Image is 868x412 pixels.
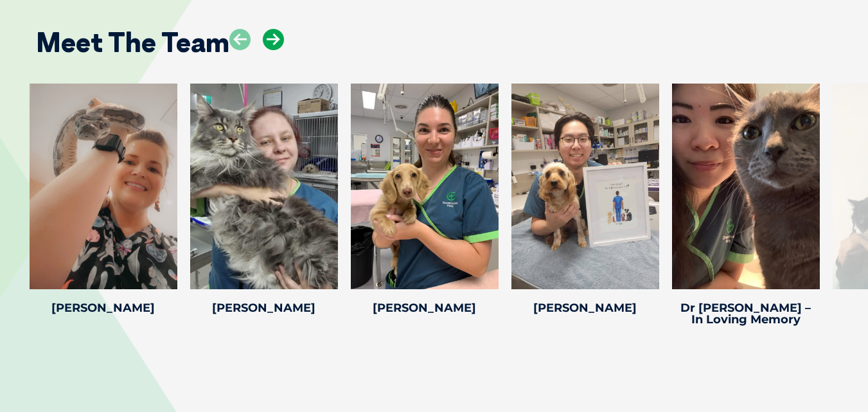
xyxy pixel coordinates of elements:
h4: [PERSON_NAME] [30,302,177,314]
h4: [PERSON_NAME] [511,302,659,314]
h4: [PERSON_NAME] [190,302,338,314]
h4: Dr [PERSON_NAME] – In Loving Memory [672,302,820,325]
h2: Meet The Team [36,29,229,56]
h4: [PERSON_NAME] [351,302,499,314]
